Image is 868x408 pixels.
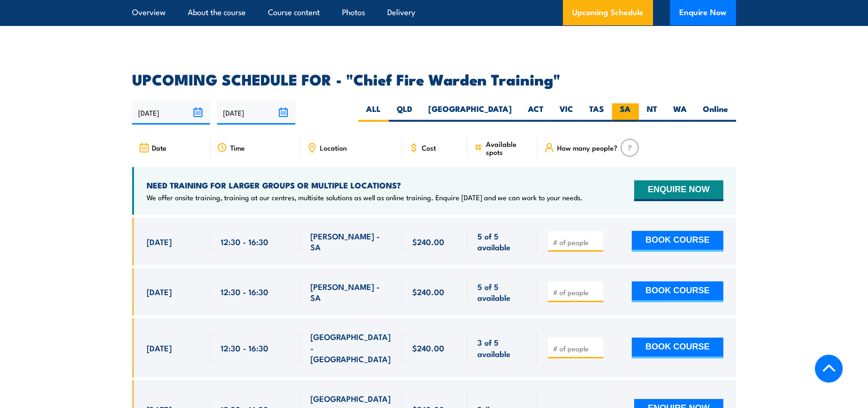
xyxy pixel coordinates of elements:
input: # of people [553,238,600,247]
label: TAS [581,103,612,122]
span: Available spots [486,140,531,156]
span: [PERSON_NAME] - SA [310,281,392,303]
span: [DATE] [147,342,172,353]
p: We offer onsite training, training at our centres, multisite solutions as well as online training... [147,193,583,202]
span: [GEOGRAPHIC_DATA] - [GEOGRAPHIC_DATA] [310,331,392,364]
span: [PERSON_NAME] - SA [310,230,392,253]
button: BOOK COURSE [632,338,723,358]
h2: UPCOMING SCHEDULE FOR - "Chief Fire Warden Training" [132,72,736,85]
label: WA [665,103,695,122]
label: NT [639,103,665,122]
input: # of people [553,288,600,297]
label: QLD [389,103,420,122]
label: VIC [551,103,581,122]
span: $240.00 [412,286,444,297]
span: Location [320,144,347,152]
label: Online [695,103,736,122]
span: Time [230,144,245,152]
span: 5 of 5 available [477,230,527,253]
button: ENQUIRE NOW [634,180,723,201]
span: 5 of 5 available [477,281,527,303]
span: Cost [422,144,436,152]
button: BOOK COURSE [632,281,723,302]
input: From date [132,101,210,125]
h4: NEED TRAINING FOR LARGER GROUPS OR MULTIPLE LOCATIONS? [147,180,583,190]
span: How many people? [557,144,618,152]
span: $240.00 [412,236,444,247]
input: To date [217,101,295,125]
span: 12:30 - 16:30 [221,236,268,247]
span: [DATE] [147,236,172,247]
label: SA [612,103,639,122]
span: 12:30 - 16:30 [221,286,268,297]
span: 12:30 - 16:30 [221,342,268,353]
label: [GEOGRAPHIC_DATA] [420,103,520,122]
span: Date [152,144,167,152]
button: BOOK COURSE [632,231,723,252]
span: [DATE] [147,286,172,297]
label: ACT [520,103,551,122]
input: # of people [553,344,600,353]
span: $240.00 [412,342,444,353]
span: 3 of 5 available [477,337,527,359]
label: ALL [358,103,389,122]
